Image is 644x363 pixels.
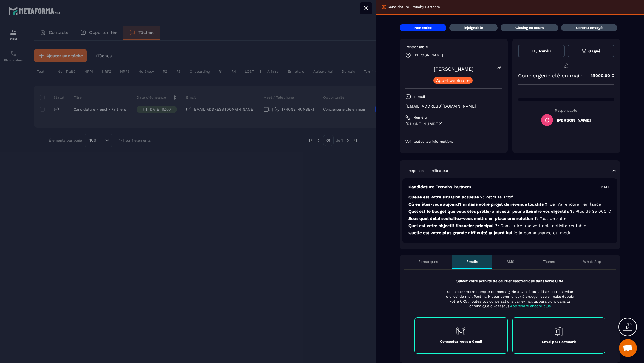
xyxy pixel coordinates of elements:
p: Connectez votre compte de messagerie à Gmail ou utiliser notre service d'envoi de mail Postmark p... [442,289,578,308]
p: Suivez votre activité de courrier électronique dans votre CRM [414,279,605,283]
p: SMS [507,259,514,264]
p: Connectez-vous à Gmail [440,339,482,344]
a: [PERSON_NAME] [434,66,473,72]
span: : la connaissance du metir [516,230,571,235]
p: injoignable [464,25,483,30]
button: Gagné [568,45,614,57]
span: : Plus de 35 000 € [573,209,611,214]
p: Emails [466,259,478,264]
p: Responsable [518,108,614,113]
span: : Tout de suite [537,216,566,221]
span: Gagné [588,49,600,53]
p: Sous quel délai souhaitez-vous mettre en place une solution ? [408,216,611,221]
span: : Construire une véritable activité rentable [498,223,586,228]
p: Candidature Frenchy Partners [388,4,440,9]
p: Remarques [418,259,438,264]
p: E-mail [414,94,425,99]
p: WhatsApp [583,259,601,264]
h5: [PERSON_NAME] [557,118,591,122]
p: Contrat envoyé [576,25,603,30]
span: : Je n’ai encore rien lancé [547,202,601,207]
button: Perdu [518,45,565,57]
p: Numéro [413,115,427,120]
p: Tâches [543,259,555,264]
p: Responsable [405,45,502,49]
p: Quelle est votre situation actuelle ? [408,194,611,200]
p: [EMAIL_ADDRESS][DOMAIN_NAME] [405,103,502,109]
p: Candidature Frenchy Partners [408,184,471,190]
span: Apprendre encore plus [510,304,551,308]
p: Où en êtes-vous aujourd’hui dans votre projet de revenus locatifs ? [408,201,611,207]
p: Réponses Planificateur [408,168,448,173]
span: : Retraité actif [483,195,513,199]
p: [DATE] [600,185,611,190]
p: [PHONE_NUMBER] [405,121,502,127]
div: Ouvrir le chat [619,339,637,357]
p: Quelle est votre plus grande difficulté aujourd’hui ? [408,230,611,236]
p: Envoi par Postmark [542,339,576,344]
p: Quel est le budget que vous êtes prêt(e) à investir pour atteindre vos objectifs ? [408,209,611,214]
p: Non traité [414,25,432,30]
p: Voir toutes les informations [405,139,502,144]
p: Conciergerie clé en main [518,72,583,79]
p: Quel est votre objectif financier principal ? [408,223,611,229]
span: Perdu [539,49,551,53]
p: [PERSON_NAME] [414,53,443,57]
p: 15 000,00 € [585,70,614,81]
p: Appel webinaire [436,78,470,83]
p: Closing en cours [515,25,544,30]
